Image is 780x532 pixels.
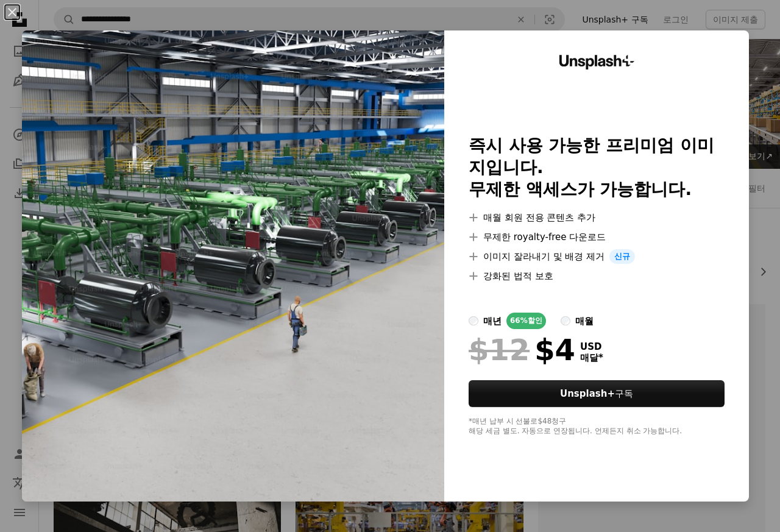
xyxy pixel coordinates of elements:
input: 매월 [561,316,570,326]
span: USD [580,341,603,352]
div: 매년 [483,314,502,328]
div: 매월 [575,314,594,328]
div: $4 [469,334,575,366]
div: *매년 납부 시 선불로 $48 청구 해당 세금 별도. 자동으로 연장됩니다. 언제든지 취소 가능합니다. [469,417,725,436]
li: 강화된 법적 보호 [469,269,725,283]
input: 매년66%할인 [469,316,478,326]
strong: Unsplash+ [560,388,615,399]
li: 이미지 잘라내기 및 배경 제거 [469,249,725,264]
span: 신규 [609,249,635,264]
li: 매월 회원 전용 콘텐츠 추가 [469,210,725,225]
button: Unsplash+구독 [469,380,725,407]
h2: 즉시 사용 가능한 프리미엄 이미지입니다. 무제한 액세스가 가능합니다. [469,135,725,200]
div: 66% 할인 [506,313,546,329]
span: $12 [469,334,530,366]
li: 무제한 royalty-free 다운로드 [469,230,725,244]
